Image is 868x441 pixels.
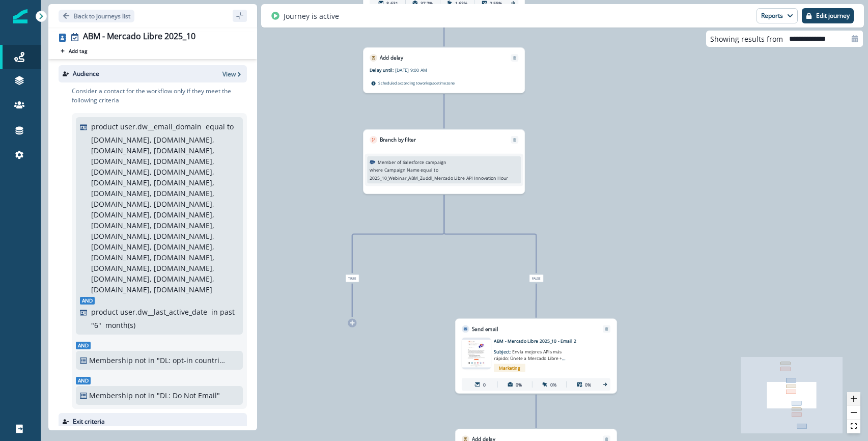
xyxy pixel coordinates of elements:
p: not in [135,355,155,366]
p: Edit journey [816,12,850,19]
img: Inflection [13,9,27,23]
p: Branch by filter [380,136,416,144]
p: 0% [585,381,591,388]
p: Journey is active [284,11,339,21]
img: email asset unavailable [462,340,491,367]
p: not in [135,390,155,401]
button: Edit journey [802,8,854,23]
p: Campaign Name [384,167,419,173]
p: 0 [483,381,486,388]
button: Reports [757,8,798,23]
p: Add tag [69,48,87,54]
p: 0% [550,381,556,388]
p: 2025_10_Webinar_ABM_Zuddl_Mercado Libre API Innovation Hour [370,175,508,181]
p: Subject: [494,344,573,361]
span: False [529,274,543,282]
span: Envía mejores APIs más rápido: Únete a Mercado Libre + Postman API Innovation Hour - Virtual [494,348,566,374]
p: View [222,70,236,78]
p: where [370,167,383,173]
p: Exit criteria [73,417,105,426]
p: [DOMAIN_NAME], [DOMAIN_NAME], [DOMAIN_NAME], [DOMAIN_NAME], [DOMAIN_NAME], [DOMAIN_NAME], [DOMAIN... [91,134,236,295]
p: equal to [421,167,438,173]
p: Back to journeys list [74,12,130,20]
p: ABM - Mercado Libre 2025_10 - Email 2 [494,338,595,344]
p: Audience [73,69,99,78]
p: Delay until: [370,67,395,73]
p: "DL: Do Not Email" [157,390,226,401]
p: Showing results from [710,34,783,44]
button: View [222,70,243,78]
div: True [292,274,413,282]
p: in past [211,307,235,317]
p: " 6 " [91,320,101,330]
p: product user.dw__email_domain [91,121,202,132]
p: Scheduled according to workspace timezone [378,79,455,86]
div: Add delayRemoveDelay until:[DATE] 9:00 AMScheduled according toworkspacetimezone [363,47,525,93]
button: zoom in [847,392,860,406]
g: Edge from b4ebc2c8-3911-4fe6-9dfb-a472645a59bb to node-edge-label9256dc40-26d7-48eb-8dad-d4e08c29... [444,195,536,273]
p: 0% [516,381,522,388]
p: Membership [89,390,133,401]
p: month(s) [105,320,135,330]
div: Send emailRemoveemail asset unavailableABM - Mercado Libre 2025_10 - Email 2Subject: Envía mejore... [455,318,617,393]
span: True [345,274,359,282]
p: product user.dw__last_active_date [91,307,207,317]
p: "DL: opt-in countries + country = blank" [157,355,226,366]
span: Marketing [494,364,525,372]
p: Add delay [380,54,403,62]
span: And [76,342,91,349]
p: Send email [472,325,498,333]
p: [DATE] 9:00 AM [395,67,474,73]
div: Branch by filterRemoveMember of Salesforce campaignwhereCampaign Nameequal to2025_10_Webinar_ABM_... [363,129,525,194]
div: False [475,274,597,282]
div: ABM - Mercado Libre 2025_10 [83,32,195,43]
button: Add tag [59,47,89,55]
g: Edge from b4ebc2c8-3911-4fe6-9dfb-a472645a59bb to node-edge-label65c16bff-c28e-4d27-b613-4bcc585c... [352,195,444,273]
button: zoom out [847,406,860,420]
p: Consider a contact for the workflow only if they meet the following criteria [72,87,247,105]
p: Member of Salesforce campaign [378,159,446,166]
p: equal to [206,121,234,132]
button: fit view [847,420,860,433]
p: Membership [89,355,133,366]
button: Go back [59,10,134,22]
button: sidebar collapse toggle [233,10,247,22]
span: And [80,297,95,305]
span: And [76,377,91,384]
